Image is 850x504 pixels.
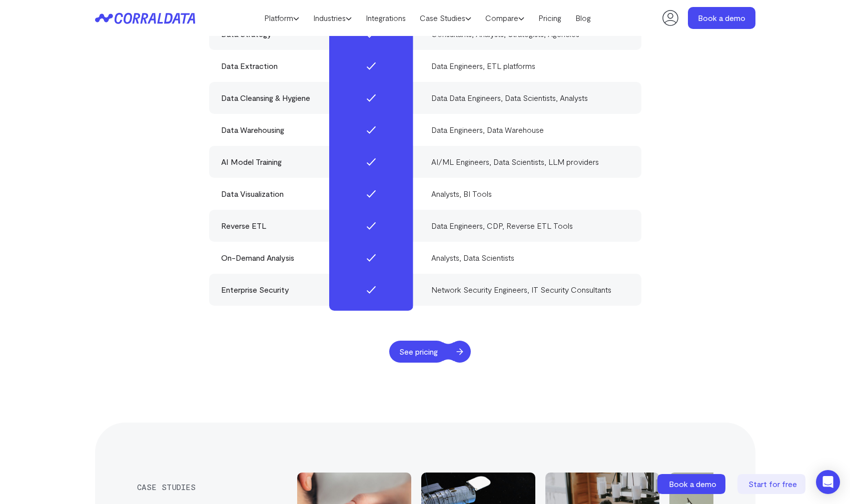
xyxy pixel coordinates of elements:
div: Data Extraction [221,60,419,72]
a: Pricing [531,10,568,25]
a: Compare [478,10,531,25]
div: Data Engineers, CDP, Reverse ETL Tools [431,220,629,232]
a: Book a demo [688,7,755,29]
a: Integrations [359,10,413,25]
span: See pricing [389,341,448,363]
a: Platform [257,10,306,25]
div: Data Warehousing [221,124,419,136]
div: Data Visualization [221,188,419,200]
a: Industries [306,10,359,25]
div: Network Security Engineers, IT Security Consultants [431,284,629,296]
a: Start for free [737,474,807,494]
div: Data Engineers, Data Warehouse [431,124,629,136]
div: On-Demand Analysis [221,252,419,264]
div: Analysts, Data Scientists [431,252,629,264]
div: Data Engineers, ETL platforms [431,60,629,72]
span: Book a demo [669,479,716,489]
div: AI/ML Engineers, Data Scientists, LLM providers [431,156,629,168]
div: Data Data Engineers, Data Scientists, Analysts [431,92,629,104]
a: Case Studies [413,10,478,25]
div: Open Intercom Messenger [816,470,840,494]
span: Start for free [748,479,797,489]
div: case studies [137,483,280,492]
div: Reverse ETL [221,220,419,232]
a: Book a demo [657,474,727,494]
div: Data Cleansing & Hygiene [221,92,419,104]
a: See pricing [389,341,470,363]
a: Blog [568,10,598,25]
div: Analysts, BI Tools [431,188,629,200]
div: AI Model Training [221,156,419,168]
div: Enterprise Security [221,284,419,296]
